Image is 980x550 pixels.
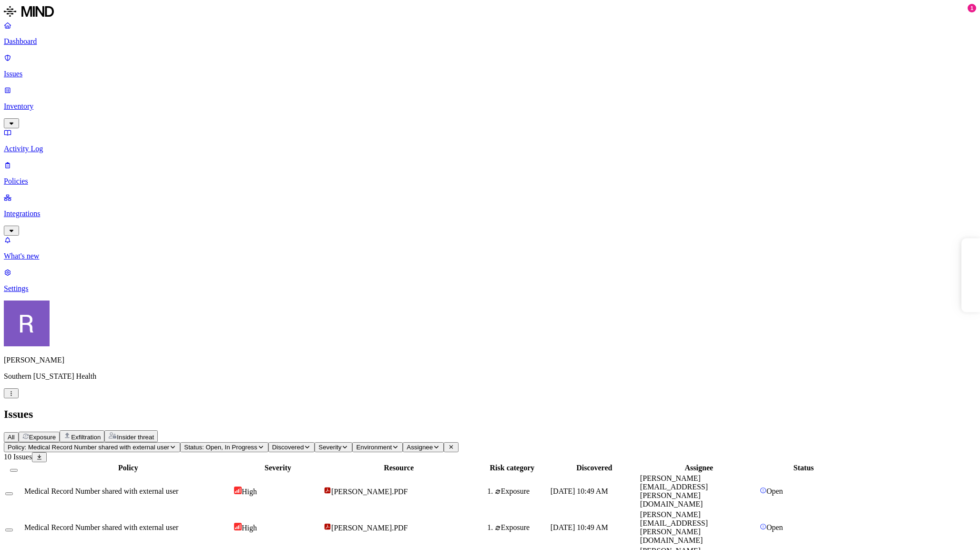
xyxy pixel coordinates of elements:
img: MIND [4,4,54,19]
p: Integrations [4,209,976,218]
div: Discovered [551,464,638,472]
span: [PERSON_NAME].PDF [331,488,408,496]
span: High [242,488,257,496]
div: Exposure [495,523,549,532]
div: Assignee [640,464,758,472]
span: Open [766,523,783,531]
p: Policies [4,177,976,186]
div: Policy [24,464,232,472]
span: High [242,524,257,532]
img: status-open.svg [760,487,766,494]
img: status-open.svg [760,523,766,530]
span: [DATE] 10:49 AM [551,523,608,531]
div: Exposure [495,487,549,496]
button: Select row [5,529,13,531]
span: Medical Record Number shared with external user [24,523,178,531]
p: Activity Log [4,145,976,153]
div: Status [760,464,847,472]
img: severity-high.svg [234,523,242,530]
span: Exposure [29,434,56,441]
span: Discovered [272,444,304,451]
img: severity-high.svg [234,487,242,494]
span: [PERSON_NAME][EMAIL_ADDRESS][PERSON_NAME][DOMAIN_NAME] [640,510,708,544]
span: Medical Record Number shared with external user [24,487,178,495]
span: Policy: Medical Record Number shared with external user [8,444,169,451]
span: Open [766,487,783,495]
p: Issues [4,70,976,78]
p: Southern [US_STATE] Health [4,372,976,381]
span: Assignee [407,444,433,451]
span: [PERSON_NAME][EMAIL_ADDRESS][PERSON_NAME][DOMAIN_NAME] [640,474,708,508]
h2: Issues [4,408,976,421]
p: Settings [4,284,976,293]
span: 10 Issues [4,453,32,461]
span: Severity [318,444,341,451]
span: Status: Open, In Progress [184,444,257,451]
div: Severity [234,464,322,472]
img: adobe-pdf.svg [324,487,331,494]
div: Resource [324,464,474,472]
span: All [8,434,15,441]
button: Select all [10,469,18,472]
span: [PERSON_NAME].PDF [331,524,408,532]
span: [DATE] 10:49 AM [551,487,608,495]
span: Exfiltration [71,434,101,441]
button: Select row [5,492,13,495]
div: Risk category [476,464,549,472]
div: 1 [968,4,976,12]
p: Dashboard [4,37,976,46]
p: Inventory [4,102,976,111]
img: Rich Thompson [4,301,50,346]
p: What's new [4,252,976,260]
span: Environment [356,444,392,451]
span: Insider threat [117,434,154,441]
img: adobe-pdf.svg [324,523,331,530]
